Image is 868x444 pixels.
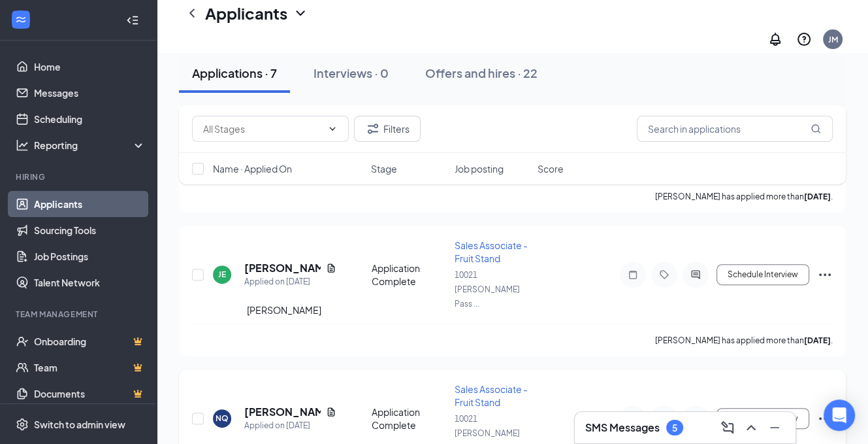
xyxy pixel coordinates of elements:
[218,269,226,280] div: JE
[34,54,146,80] a: Home
[247,303,321,317] div: [PERSON_NAME]
[672,422,677,434] div: 5
[824,400,855,431] div: Open Intercom Messenger
[244,405,321,419] h5: [PERSON_NAME]
[655,335,833,346] p: [PERSON_NAME] has applied more than .
[16,418,29,431] svg: Settings
[767,31,783,47] svg: Notifications
[34,217,146,243] a: Sourcing Tools
[455,383,528,408] span: Sales Associate - Fruit Stand
[34,243,146,269] a: Job Postings
[34,106,146,132] a: Scheduling
[34,139,146,152] div: Reporting
[804,335,831,345] b: [DATE]
[205,2,287,24] h1: Applicants
[327,124,338,134] svg: ChevronDown
[764,417,785,438] button: Minimize
[326,263,336,273] svg: Document
[34,328,146,354] a: OnboardingCrown
[656,269,672,280] svg: Tag
[244,275,336,288] div: Applied on [DATE]
[354,116,421,142] button: Filter Filters
[804,192,831,201] b: [DATE]
[244,261,321,275] h5: [PERSON_NAME]
[716,264,809,285] button: Schedule Interview
[34,269,146,296] a: Talent Network
[126,14,139,27] svg: Collapse
[34,354,146,381] a: TeamCrown
[625,269,641,280] svg: Note
[455,162,504,175] span: Job posting
[796,31,812,47] svg: QuestionInfo
[538,162,564,175] span: Score
[365,121,381,137] svg: Filter
[817,267,833,282] svg: Ellipses
[313,65,389,81] div: Interviews · 0
[34,191,146,217] a: Applicants
[213,162,292,175] span: Name · Applied On
[16,171,143,182] div: Hiring
[743,420,759,435] svg: ChevronUp
[34,381,146,407] a: DocumentsCrown
[811,124,821,134] svg: MagnifyingGlass
[585,420,660,435] h3: SMS Messages
[184,5,200,21] svg: ChevronLeft
[720,420,735,435] svg: ComposeMessage
[34,80,146,106] a: Messages
[455,270,520,309] span: 10021 [PERSON_NAME] Pass ...
[372,262,447,288] div: Application Complete
[16,139,29,152] svg: Analysis
[716,408,809,429] button: Schedule Interview
[192,65,277,81] div: Applications · 7
[817,411,833,426] svg: Ellipses
[767,420,782,435] svg: Minimize
[372,405,447,432] div: Application Complete
[828,34,838,45] div: JM
[326,407,336,417] svg: Document
[216,413,229,424] div: NQ
[637,116,833,142] input: Search in applications
[293,5,308,21] svg: ChevronDown
[16,309,143,320] div: Team Management
[717,417,738,438] button: ComposeMessage
[203,122,322,136] input: All Stages
[34,418,125,431] div: Switch to admin view
[455,239,528,264] span: Sales Associate - Fruit Stand
[688,269,703,280] svg: ActiveChat
[741,417,762,438] button: ChevronUp
[371,162,397,175] span: Stage
[244,419,336,432] div: Applied on [DATE]
[425,65,538,81] div: Offers and hires · 22
[14,13,27,26] svg: WorkstreamLogo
